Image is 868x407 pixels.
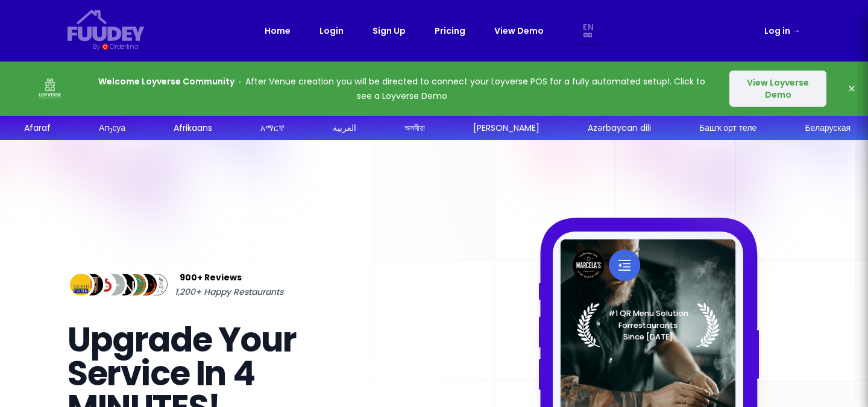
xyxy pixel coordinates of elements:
[78,271,105,298] img: Review Img
[89,271,116,298] img: Review Img
[92,74,712,103] p: After Venue creation you will be directed to connect your Loyverse POS for a fully automated setu...
[319,24,344,38] a: Login
[100,271,127,298] img: Review Img
[110,42,138,52] div: Orderlina
[729,71,826,107] button: View Loyverse Demo
[494,24,544,38] a: View Demo
[180,270,242,285] span: 900+ Reviews
[68,271,95,298] img: Review Img
[122,271,149,298] img: Review Img
[24,122,51,134] div: Afaraf
[473,122,539,134] div: [PERSON_NAME]
[175,285,283,299] span: 1,200+ Happy Restaurants
[133,271,160,298] img: Review Img
[404,122,425,134] div: অসমীয়া
[373,24,406,38] a: Sign Up
[111,271,138,298] img: Review Img
[143,271,170,298] img: Review Img
[174,122,212,134] div: Afrikaans
[805,122,851,134] div: Беларуская
[93,42,99,52] div: By
[764,24,800,38] a: Log in
[260,122,285,134] div: አማርኛ
[792,25,800,37] span: →
[588,122,651,134] div: Azərbaycan dili
[98,75,234,87] strong: Welcome Loyverse Community
[265,24,291,38] a: Home
[68,10,145,42] svg: {/* Added fill="currentColor" here */} {/* This rectangle defines the background. Its explicit fi...
[435,24,465,38] a: Pricing
[333,122,356,134] div: العربية
[699,122,756,134] div: Башҡорт теле
[577,303,720,347] img: Laurel
[99,122,125,134] div: Аҧсуа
